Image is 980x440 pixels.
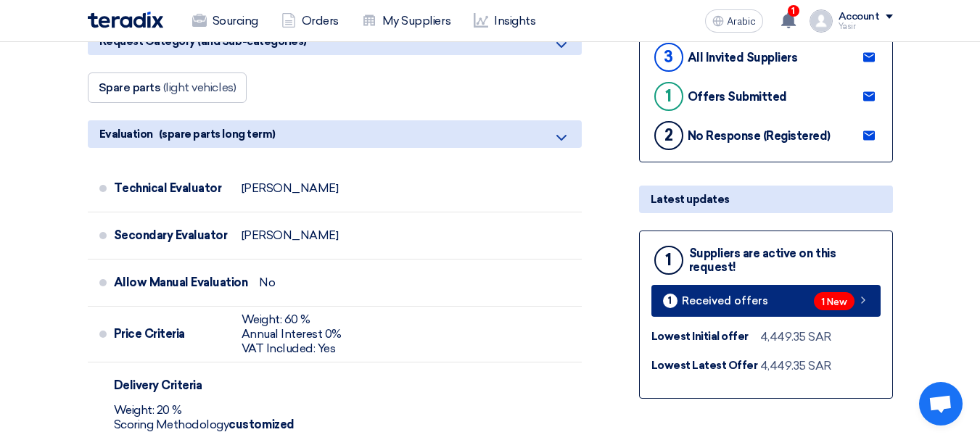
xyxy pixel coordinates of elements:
[159,128,276,141] font: (spare parts long term)
[114,403,182,417] font: Weight: 20 %
[382,14,450,28] font: My Suppliers
[668,295,672,306] font: 1
[88,12,163,28] img: Teradix logo
[114,275,248,289] font: Allow Manual Evaluation
[163,80,236,94] font: (light vehicles)
[114,378,202,392] font: Delivery Criteria
[114,327,185,341] font: Price Criteria
[760,330,831,344] font: 4,449.35 SAR
[99,128,153,141] font: Evaluation
[839,10,880,22] font: Account
[664,47,673,67] font: 3
[242,327,342,341] font: Annual Interest 0%
[791,6,795,16] font: 1
[114,181,222,195] font: Technical Evaluator
[302,14,339,28] font: Orders
[270,5,350,37] a: Orders
[664,125,673,145] font: 2
[259,275,275,289] font: No
[839,22,856,31] font: Yasir
[919,382,963,426] div: Open chat
[688,129,831,143] font: No Response (Registered)
[462,5,547,37] a: Insights
[682,294,768,307] font: Received offers
[821,296,847,307] font: 1 New
[213,14,258,28] font: Sourcing
[114,418,229,431] font: Scoring Methodology
[181,5,270,37] a: Sourcing
[665,86,672,106] font: 1
[810,9,833,33] img: profile_test.png
[228,418,294,431] font: customized
[665,250,672,270] font: 1
[651,330,749,343] font: Lowest Initial offer
[242,341,336,355] font: VAT Included: Yes
[99,80,161,94] font: Spare parts
[494,14,535,28] font: Insights
[242,312,310,326] font: Weight: 60 %
[99,35,307,48] font: Request Category (and Sub-categories)
[688,90,787,104] font: Offers Submitted
[688,51,798,65] font: All Invited Suppliers
[651,193,730,206] font: Latest updates
[242,181,339,195] font: [PERSON_NAME]
[242,228,339,242] font: [PERSON_NAME]
[114,228,228,242] font: Secondary Evaluator
[651,285,881,317] a: 1 Received offers 1 New
[727,15,756,28] font: Arabic
[760,359,831,373] font: 4,449.35 SAR
[651,359,758,372] font: Lowest Latest Offer
[689,246,836,274] font: Suppliers are active on this request!
[350,5,462,37] a: My Suppliers
[705,9,763,33] button: Arabic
